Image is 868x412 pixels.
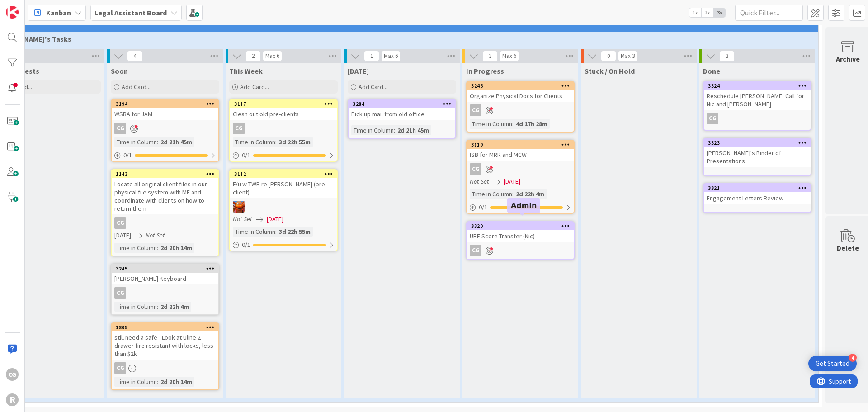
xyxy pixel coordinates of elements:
[351,125,394,135] div: Time in Column
[704,82,811,90] div: 3324
[585,66,635,76] span: Stuck / On Hold
[275,227,277,237] span: :
[512,189,514,199] span: :
[229,66,263,76] span: This Week
[349,100,455,108] div: 3284
[836,53,860,64] div: Archive
[470,189,512,199] div: Time in Column
[114,123,126,134] div: CG
[46,7,71,18] span: Kanban
[112,217,218,229] div: CG
[6,393,19,406] div: R
[233,123,245,134] div: CG
[704,82,811,110] div: 3324Reschedule [PERSON_NAME] Call for Nic and [PERSON_NAME]
[112,273,218,284] div: [PERSON_NAME] Keyboard
[467,230,574,242] div: UBE Score Transfer (Nic)
[467,104,574,116] div: CG
[395,125,431,135] div: 2d 21h 45m
[146,231,165,239] i: Not Set
[353,101,455,107] div: 3284
[704,184,811,204] div: 3321Engagement Letters Review
[713,8,726,17] span: 3x
[112,170,218,214] div: 1143Locate all original client files in our physical file system with MF and coordinate with clie...
[470,245,481,256] div: CG
[514,119,550,129] div: 4d 17h 28m
[359,83,387,91] span: Add Card...
[364,51,379,62] span: 1
[719,51,735,62] span: 3
[230,100,337,108] div: 3117
[511,201,537,210] h5: Admin
[158,137,194,147] div: 2d 21h 45m
[114,137,157,147] div: Time in Column
[467,202,574,213] div: 0/1
[112,178,218,214] div: Locate all original client files in our physical file system with MF and coordinate with clients ...
[158,243,194,253] div: 2d 20h 14m
[704,139,811,167] div: 3323[PERSON_NAME]'s Binder of Presentations
[127,51,142,62] span: 4
[704,90,811,110] div: Reschedule [PERSON_NAME] Call for Nic and [PERSON_NAME]
[502,54,516,58] div: Max 6
[482,51,498,62] span: 3
[708,140,811,146] div: 3323
[470,163,481,175] div: CG
[394,125,395,135] span: :
[479,203,487,212] span: 0 / 1
[230,170,337,178] div: 3112
[471,142,574,148] div: 3119
[230,108,337,120] div: Clean out old pre-clients
[704,147,811,167] div: [PERSON_NAME]'s Binder of Presentations
[467,82,574,102] div: 3246Organize Physical Docs for Clients
[230,201,337,213] div: KA
[114,302,157,312] div: Time in Column
[112,331,218,360] div: still need a safe - Look at Uline 2 drawer fire resistant with locks, less than $2k
[704,139,811,147] div: 3323
[703,66,720,76] span: Done
[349,100,455,120] div: 3284Pick up mail from old office
[111,66,128,76] span: Soon
[470,104,481,116] div: CG
[6,6,19,19] img: Visit kanbanzone.com
[707,113,718,124] div: CG
[233,227,275,237] div: Time in Column
[277,227,313,237] div: 3d 22h 55m
[157,377,158,387] span: :
[277,137,313,147] div: 3d 22h 55m
[704,184,811,192] div: 3321
[112,150,218,161] div: 0/1
[240,83,269,91] span: Add Card...
[689,8,701,17] span: 1x
[701,8,713,17] span: 2x
[157,302,158,312] span: :
[708,83,811,89] div: 3324
[116,101,218,107] div: 3194
[116,324,218,331] div: 1805
[704,192,811,204] div: Engagement Letters Review
[234,171,337,177] div: 3112
[19,1,41,12] span: Support
[114,243,157,253] div: Time in Column
[467,222,574,230] div: 3320
[157,137,158,147] span: :
[471,223,574,229] div: 3320
[467,90,574,102] div: Organize Physical Docs for Clients
[849,354,857,362] div: 4
[601,51,616,62] span: 0
[230,123,337,134] div: CG
[233,137,275,147] div: Time in Column
[467,163,574,175] div: CG
[112,123,218,134] div: CG
[233,201,245,213] img: KA
[114,362,126,374] div: CG
[230,239,337,251] div: 0/1
[467,149,574,161] div: ISB for MRR and MCW
[114,377,157,387] div: Time in Column
[837,242,859,253] div: Delete
[112,323,218,331] div: 1805
[112,362,218,374] div: CG
[514,189,547,199] div: 2d 22h 4m
[233,215,252,223] i: Not Set
[245,51,261,62] span: 2
[112,108,218,120] div: WSBA for JAM
[230,100,337,120] div: 3117Clean out old pre-clients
